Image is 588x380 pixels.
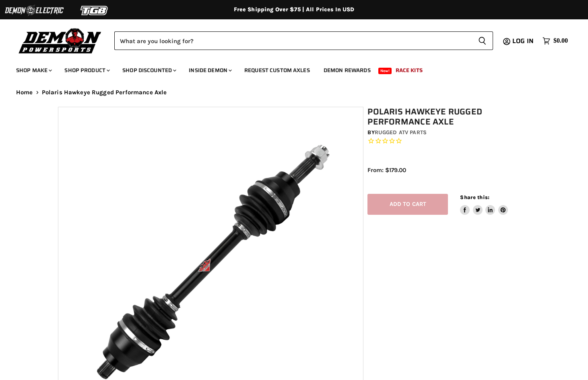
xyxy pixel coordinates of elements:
a: Inside Demon [183,62,237,79]
span: Polaris Hawkeye Rugged Performance Axle [42,89,167,96]
a: Demon Rewards [318,62,377,79]
button: Search [472,31,493,50]
img: Demon Electric Logo 2 [4,3,64,18]
a: Home [16,89,33,96]
input: Search [114,31,472,50]
a: Shop Discounted [116,62,181,79]
img: TGB Logo 2 [64,3,125,18]
span: New! [378,68,392,74]
img: Demon Powersports [16,26,104,55]
span: From: $179.00 [367,166,406,174]
aside: Share this: [460,194,508,215]
ul: Main menu [10,59,566,79]
a: Request Custom Axles [238,62,316,79]
div: by [367,128,534,137]
span: Rated 0.0 out of 5 stars 0 reviews [367,137,534,145]
span: Log in [512,36,534,46]
a: Log in [509,37,538,45]
a: $0.00 [538,35,572,47]
a: Rugged ATV Parts [375,129,427,136]
a: Shop Product [58,62,115,79]
a: Shop Make [10,62,57,79]
span: $0.00 [553,37,568,45]
span: Share this: [460,194,489,200]
h1: Polaris Hawkeye Rugged Performance Axle [367,107,534,127]
a: Race Kits [390,62,429,79]
form: Product [114,31,493,50]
